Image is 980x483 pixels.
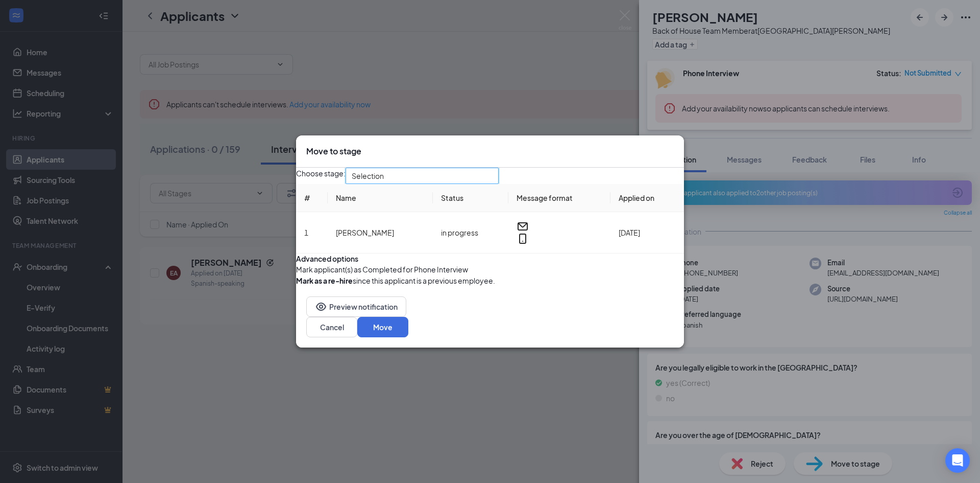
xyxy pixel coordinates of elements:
td: in progress [433,212,508,254]
b: Mark as a re-hire [296,276,353,285]
button: EyePreview notification [306,296,406,317]
th: # [296,184,328,212]
td: [DATE] [610,212,684,254]
span: Selection [352,168,384,183]
svg: Eye [315,301,327,313]
span: Choose stage: [296,168,346,184]
svg: Email [517,220,529,233]
th: Message format [508,184,610,212]
svg: MobileSms [517,233,529,245]
th: Applied on [610,184,684,212]
td: [PERSON_NAME] [328,212,433,254]
span: Mark applicant(s) as Completed for Phone Interview [296,264,468,275]
span: 1 [304,228,308,237]
button: Move [357,317,408,337]
h3: Move to stage [306,146,361,157]
button: Cancel [306,317,357,337]
div: since this applicant is a previous employee. [296,275,495,286]
th: Name [328,184,433,212]
div: Open Intercom Messenger [945,448,970,473]
th: Status [433,184,508,212]
div: Advanced options [296,254,684,264]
